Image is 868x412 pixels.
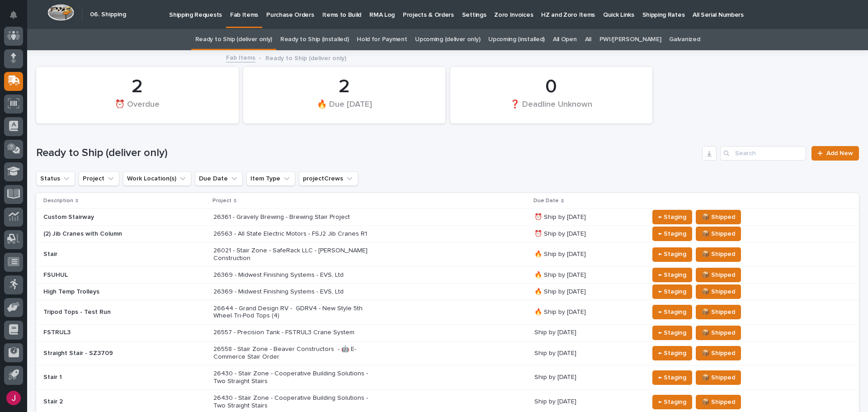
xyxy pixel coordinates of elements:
p: (2) Jib Cranes with Column [43,230,202,238]
p: Tripod Tops - Test Run [43,308,202,316]
p: Ship by [DATE] [534,350,641,357]
button: Project [79,171,119,186]
tr: Custom Stairway26361 - Gravely Brewing - Brewing Stair Project⏰ Ship by [DATE]← Staging📦 Shipped [36,209,859,226]
a: PWI/[PERSON_NAME] [599,29,661,50]
button: ← Staging [652,268,692,282]
a: Add New [811,146,859,161]
p: Due Date [533,196,559,206]
button: ← Staging [652,326,692,340]
span: ← Staging [658,228,686,239]
button: 📦 Shipped [696,247,741,262]
a: Ready to Ship (deliver only) [195,29,272,50]
p: FSUHUL [43,271,202,279]
tr: (2) Jib Cranes with Column26563 - All State Electric Motors - FSJ2 Jib Cranes R1⏰ Ship by [DATE]←... [36,226,859,242]
p: Ready to Ship (deliver only) [265,52,346,62]
p: High Temp Trolleys [43,288,202,296]
p: Stair 1 [43,374,202,381]
span: ← Staging [658,286,686,297]
div: ⏰ Overdue [52,99,223,118]
div: 2 [52,76,223,98]
p: 26557 - Precision Tank - FSTRUL3 Crane System [213,329,372,336]
div: 2 [259,76,430,98]
p: 26563 - All State Electric Motors - FSJ2 Jib Cranes R1 [213,230,372,238]
a: All Open [553,29,577,50]
button: Notifications [4,5,23,24]
span: ← Staging [658,397,686,407]
button: Item Type [246,171,295,186]
a: Hold for Payment [357,29,407,50]
p: Ship by [DATE] [534,329,641,336]
span: 📦 Shipped [702,249,735,260]
h2: 06. Shipping [90,11,126,19]
button: projectCrews [299,171,358,186]
button: ← Staging [652,305,692,319]
button: 📦 Shipped [696,395,741,409]
tr: FSTRUL326557 - Precision Tank - FSTRUL3 Crane SystemShip by [DATE]← Staging📦 Shipped [36,324,859,341]
div: ❓ Deadline Unknown [466,99,637,118]
span: 📦 Shipped [702,348,735,359]
input: Search [720,146,806,161]
button: ← Staging [652,247,692,262]
p: Ship by [DATE] [534,398,641,406]
p: Stair [43,251,202,258]
tr: Stair 126430 - Stair Zone - Cooperative Building Solutions - Two Straight StairsShip by [DATE]← S... [36,365,859,390]
span: 📦 Shipped [702,286,735,297]
span: 📦 Shipped [702,212,735,223]
p: 26369 - Midwest Finishing Systems - EVS, Ltd [213,288,372,296]
button: Status [36,171,75,186]
p: ⏰ Ship by [DATE] [534,213,641,221]
p: 26644 - Grand Design RV - GDRV4 - New Style 5th Wheel Tri-Pod Tops (4) [213,305,372,320]
button: ← Staging [652,227,692,241]
button: ← Staging [652,346,692,360]
a: Ready to Ship (installed) [280,29,349,50]
p: 🔥 Ship by [DATE] [534,251,641,258]
button: 📦 Shipped [696,326,741,340]
tr: FSUHUL26369 - Midwest Finishing Systems - EVS, Ltd🔥 Ship by [DATE]← Staging📦 Shipped [36,266,859,283]
span: 📦 Shipped [702,397,735,407]
p: FSTRUL3 [43,329,202,336]
p: 🔥 Ship by [DATE] [534,271,641,279]
button: Due Date [195,171,243,186]
p: Ship by [DATE] [534,374,641,381]
p: Stair 2 [43,398,202,406]
img: Workspace Logo [47,4,74,21]
p: 26430 - Stair Zone - Cooperative Building Solutions - Two Straight Stairs [213,370,372,385]
p: 🔥 Ship by [DATE] [534,308,641,316]
button: 📦 Shipped [696,268,741,282]
a: Fab Items [226,52,255,62]
a: Upcoming (installed) [488,29,545,50]
a: Upcoming (deliver only) [415,29,480,50]
button: 📦 Shipped [696,346,741,360]
button: ← Staging [652,210,692,224]
p: Custom Stairway [43,213,202,221]
span: ← Staging [658,212,686,223]
span: 📦 Shipped [702,327,735,338]
button: 📦 Shipped [696,284,741,299]
tr: Straight Stair - SZ370926558 - Stair Zone - Beaver Constructors - 🤖 E-Commerce Stair OrderShip by... [36,341,859,365]
span: ← Staging [658,249,686,260]
button: users-avatar [4,388,23,407]
div: Notifications [11,11,23,25]
p: 26021 - Stair Zone - SafeRack LLC - [PERSON_NAME] Construction [213,247,372,262]
tr: High Temp Trolleys26369 - Midwest Finishing Systems - EVS, Ltd🔥 Ship by [DATE]← Staging📦 Shipped [36,283,859,300]
span: ← Staging [658,348,686,359]
span: Add New [826,150,853,156]
a: Galvanized [669,29,700,50]
p: Straight Stair - SZ3709 [43,350,202,357]
button: ← Staging [652,395,692,409]
span: ← Staging [658,270,686,280]
p: 26369 - Midwest Finishing Systems - EVS, Ltd [213,271,372,279]
button: 📦 Shipped [696,305,741,319]
span: 📦 Shipped [702,228,735,239]
span: ← Staging [658,327,686,338]
span: ← Staging [658,372,686,383]
button: 📦 Shipped [696,370,741,385]
p: 26558 - Stair Zone - Beaver Constructors - 🤖 E-Commerce Stair Order [213,346,372,361]
p: 🔥 Ship by [DATE] [534,288,641,296]
button: ← Staging [652,284,692,299]
span: 📦 Shipped [702,307,735,317]
span: 📦 Shipped [702,372,735,383]
button: 📦 Shipped [696,227,741,241]
button: ← Staging [652,370,692,385]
